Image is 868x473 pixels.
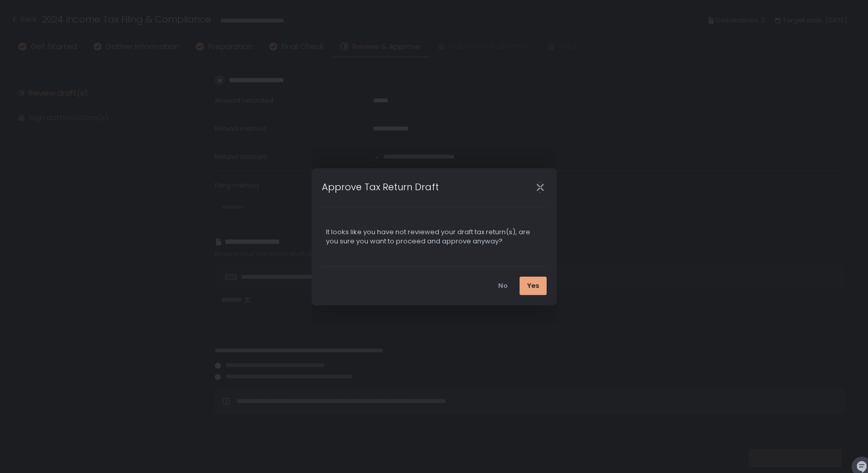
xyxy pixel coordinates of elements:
button: Yes [520,277,547,295]
div: It looks like you have not reviewed your draft tax return(s), are you sure you want to proceed an... [326,228,543,246]
div: Yes [527,281,539,290]
button: No [490,277,515,295]
div: No [498,281,508,290]
h1: Approve Tax Return Draft [322,180,439,194]
div: Close [524,182,557,193]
